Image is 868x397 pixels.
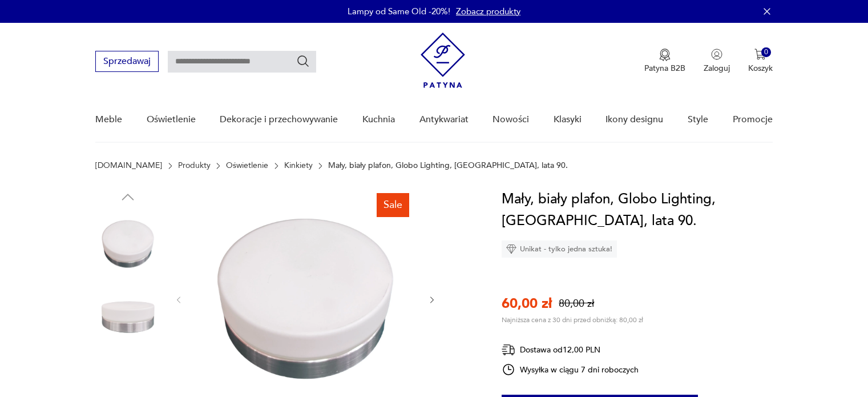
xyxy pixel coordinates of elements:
a: Style [688,98,708,142]
button: Sprzedawaj [95,51,159,72]
a: Ikona medaluPatyna B2B [644,49,685,74]
button: Patyna B2B [644,49,685,74]
a: Zobacz produkty [456,6,520,17]
h1: Mały, biały plafon, Globo Lighting, [GEOGRAPHIC_DATA], lata 90. [502,189,773,232]
a: Kinkiety [284,161,313,170]
button: 0Koszyk [748,49,773,74]
div: Wysyłka w ciągu 7 dni roboczych [502,363,639,376]
a: Oświetlenie [226,161,268,170]
img: Ikona diamentu [506,244,516,254]
img: Ikonka użytkownika [711,49,722,60]
img: Zdjęcie produktu Mały, biały plafon, Globo Lighting, Niemcy, lata 90. [95,211,160,276]
button: Szukaj [296,54,310,68]
a: Klasyki [554,98,582,142]
p: Patyna B2B [644,63,685,74]
p: Lampy od Same Old -20%! [348,6,450,17]
a: Dekoracje i przechowywanie [220,98,338,142]
img: Patyna - sklep z meblami i dekoracjami vintage [421,33,465,88]
img: Ikona koszyka [754,49,766,60]
p: Mały, biały plafon, Globo Lighting, [GEOGRAPHIC_DATA], lata 90. [328,161,568,170]
img: Ikona medalu [659,49,671,61]
p: Koszyk [748,63,773,74]
a: Nowości [492,98,529,142]
div: Dostawa od 12,00 PLN [502,343,639,357]
div: 0 [761,47,771,57]
button: Zaloguj [704,49,730,74]
a: Ikony designu [605,98,663,142]
div: Sale [377,193,409,217]
a: [DOMAIN_NAME] [95,161,162,170]
p: 60,00 zł [502,294,552,313]
a: Oświetlenie [147,98,196,142]
p: 80,00 zł [559,296,594,311]
div: Unikat - tylko jedna sztuka! [502,240,617,258]
img: Zdjęcie produktu Mały, biały plafon, Globo Lighting, Niemcy, lata 90. [95,284,160,350]
a: Promocje [733,98,773,142]
a: Sprzedawaj [95,58,159,66]
img: Ikona dostawy [502,343,515,357]
a: Meble [95,98,122,142]
p: Najniższa cena z 30 dni przed obniżką: 80,00 zł [502,315,643,324]
a: Kuchnia [362,98,395,142]
a: Antykwariat [419,98,469,142]
p: Zaloguj [704,63,730,74]
a: Produkty [178,161,211,170]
